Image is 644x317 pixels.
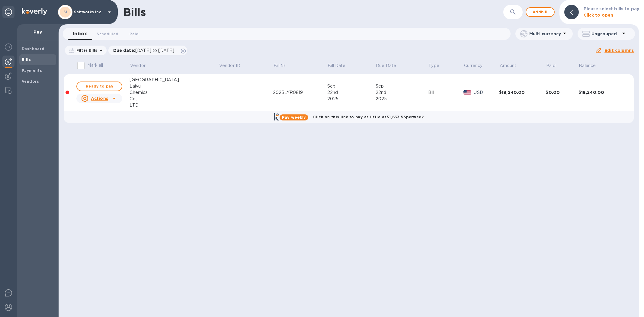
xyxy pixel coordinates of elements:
span: Vendor ID [219,62,248,69]
b: Click on this link to pay as little as $1,633.55 per week [313,115,424,119]
p: Bill № [274,62,286,69]
h1: Bills [123,6,146,18]
b: Payments [22,68,42,73]
p: Multi currency [529,31,561,37]
span: Type [428,62,447,69]
p: Saltworks Inc [74,10,104,14]
span: Vendor [130,62,153,69]
div: Laiyu [130,83,219,89]
div: Co., [130,96,219,102]
b: Vendors [22,79,39,84]
b: SI [63,10,67,14]
p: Due Date [376,62,396,69]
span: Amount [500,62,524,69]
div: Bill [428,89,463,96]
div: Chemical [130,89,219,96]
p: Type [428,62,439,69]
span: Ready to pay [82,83,117,90]
div: 2025 [327,96,376,102]
p: Mark all [87,62,103,69]
div: Sep [327,83,376,89]
span: Bill № [274,62,294,69]
p: Balance [579,62,596,69]
p: Paid [546,62,556,69]
div: Sep [376,83,428,89]
div: 2025 [376,96,428,102]
span: Paid [546,62,563,69]
p: Vendor [130,62,146,69]
button: Ready to pay [76,82,122,91]
img: Logo [22,8,47,15]
p: Amount [500,62,517,69]
p: Ungrouped [591,31,620,37]
span: [DATE] to [DATE] [135,48,174,53]
u: Edit columns [604,48,634,53]
p: Bill Date [328,62,345,69]
img: USD [463,90,472,94]
span: Bill Date [328,62,353,69]
span: Due Date [376,62,404,69]
p: Pay [22,29,54,35]
div: Due date:[DATE] to [DATE] [108,46,187,55]
span: Inbox [73,30,87,38]
img: Foreign exchange [5,43,12,51]
div: 22nd [376,89,428,96]
div: $0.00 [546,89,578,95]
b: Click to open [584,13,614,18]
b: Pay weekly [282,115,306,120]
div: 2025LYR0819 [273,89,327,96]
p: Filter Bills [74,48,98,53]
button: Addbill [526,7,555,17]
p: Currency [464,62,483,69]
span: Paid [130,31,139,37]
div: LTD [130,102,219,108]
b: Dashboard [22,46,45,51]
div: $18,240.00 [499,89,546,95]
b: Bills [22,57,31,62]
span: Add bill [531,8,549,16]
div: [GEOGRAPHIC_DATA] [130,77,219,83]
span: Scheduled [97,31,118,37]
u: Actions [91,96,108,101]
span: Balance [579,62,604,69]
div: Unpin categories [2,6,14,18]
p: USD [474,89,499,96]
div: $18,240.00 [578,89,625,95]
div: 22nd [327,89,376,96]
b: Please select bills to pay [584,6,639,11]
p: Due date : [113,47,178,53]
p: Vendor ID [219,62,240,69]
